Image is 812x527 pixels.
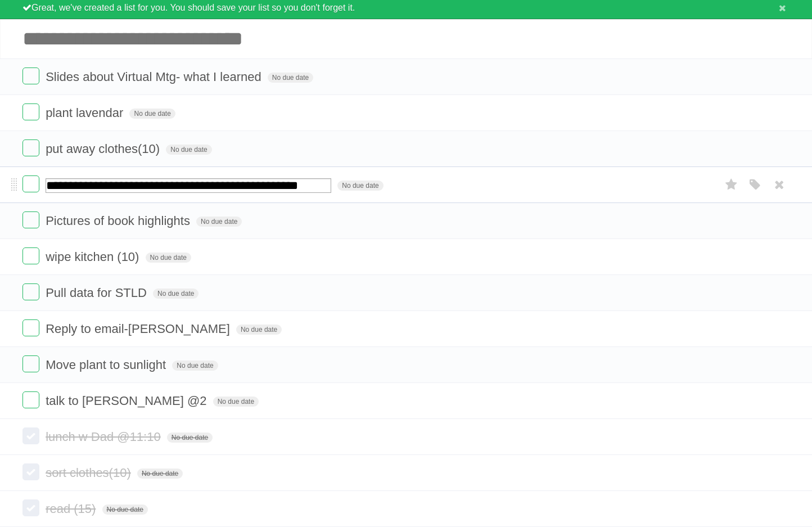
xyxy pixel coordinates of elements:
[22,427,39,444] label: Done
[167,433,213,443] span: No due date
[46,358,169,372] span: Move plant to sunlight
[46,430,164,444] span: lunch w Dad @11:10
[213,397,259,407] span: No due date
[22,175,39,192] label: Done
[196,217,242,227] span: No due date
[172,361,218,371] span: No due date
[129,109,175,119] span: No due date
[46,70,264,84] span: Slides about Virtual Mtg- what I learned
[166,145,211,155] span: No due date
[46,322,233,336] span: Reply to email-[PERSON_NAME]
[22,355,39,372] label: Done
[236,325,282,335] span: No due date
[22,391,39,408] label: Done
[22,319,39,336] label: Done
[137,469,183,479] span: No due date
[22,283,39,300] label: Done
[22,67,39,84] label: Done
[22,211,39,228] label: Done
[46,106,126,120] span: plant lavendar
[46,394,209,408] span: talk to [PERSON_NAME] @2
[102,505,148,515] span: No due date
[22,139,39,156] label: Done
[46,214,193,228] span: Pictures of book highlights
[146,253,191,263] span: No due date
[46,286,150,300] span: Pull data for STLD
[46,142,163,156] span: put away clothes(10)
[22,103,39,120] label: Done
[22,247,39,264] label: Done
[337,181,383,191] span: No due date
[22,499,39,516] label: Done
[46,502,98,516] span: read (15)
[153,289,199,299] span: No due date
[46,466,134,480] span: sort clothes(10)
[721,175,742,194] label: Star task
[22,463,39,480] label: Done
[268,73,313,83] span: No due date
[46,250,142,264] span: wipe kitchen (10)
